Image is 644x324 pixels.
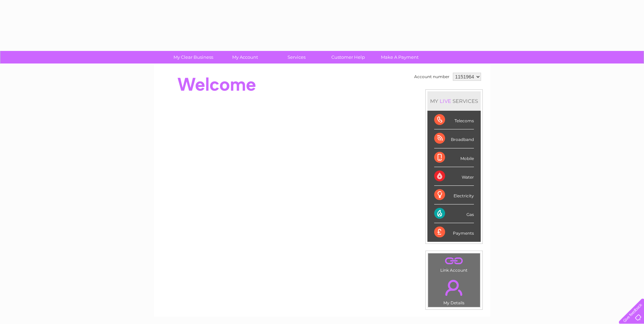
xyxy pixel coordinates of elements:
a: Customer Help [320,51,376,64]
div: Gas [434,204,474,223]
div: Mobile [434,148,474,167]
a: Services [269,51,325,64]
div: LIVE [438,98,453,104]
a: . [430,255,478,267]
div: Payments [434,223,474,241]
div: Broadband [434,129,474,148]
td: My Details [428,274,480,307]
td: Account number [412,71,451,83]
div: MY SERVICES [427,91,481,111]
a: My Clear Business [165,51,221,64]
td: Link Account [428,253,480,274]
a: My Account [217,51,273,64]
div: Water [434,167,474,186]
div: Telecoms [434,111,474,129]
a: . [430,276,478,300]
div: Electricity [434,186,474,204]
a: Make A Payment [372,51,428,64]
